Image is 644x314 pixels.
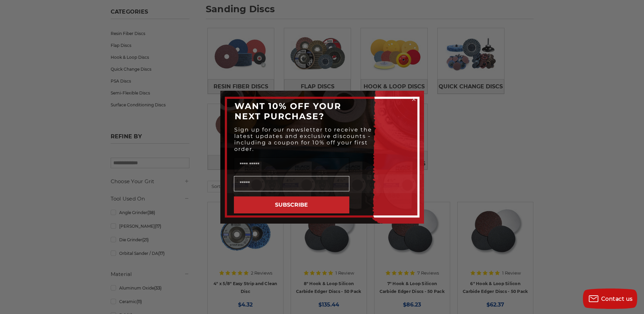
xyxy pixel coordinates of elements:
span: WANT 10% OFF YOUR NEXT PURCHASE? [235,101,341,121]
span: Contact us [601,296,633,302]
span: Sign up for our newsletter to receive the latest updates and exclusive discounts - including a co... [234,126,372,152]
button: SUBSCRIBE [234,196,349,213]
input: Email [234,176,349,191]
button: Contact us [583,289,637,309]
button: Close dialog [410,96,417,103]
